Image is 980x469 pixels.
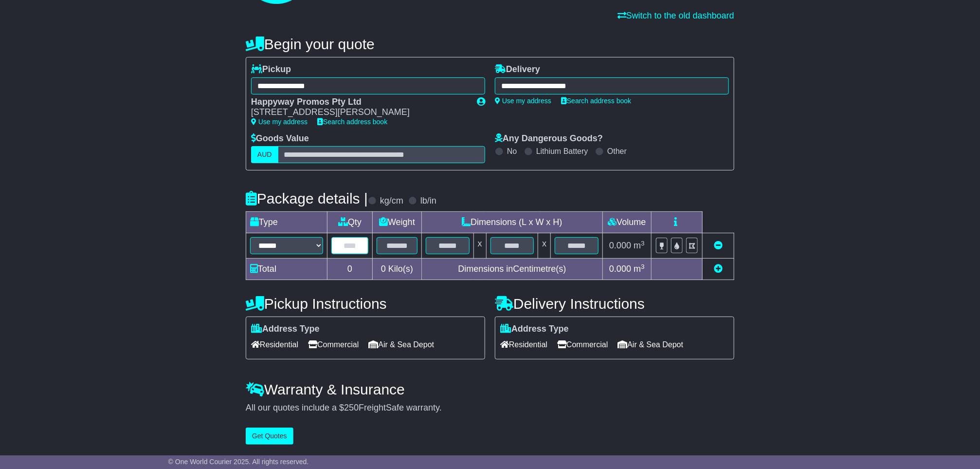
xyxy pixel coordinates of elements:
[251,337,298,352] span: Residential
[421,212,602,233] td: Dimensions (L x W x H)
[507,147,517,156] label: No
[251,146,278,163] label: AUD
[714,241,723,250] a: Remove this item
[618,337,684,352] span: Air & Sea Depot
[168,458,309,466] span: © One World Courier 2025. All rights reserved.
[246,428,293,445] button: Get Quotes
[373,259,422,280] td: Kilo(s)
[634,264,645,274] span: m
[495,133,603,144] label: Any Dangerous Goods?
[251,118,308,126] a: Use my address
[536,147,588,156] label: Lithium Battery
[602,212,651,233] td: Volume
[607,147,627,156] label: Other
[380,196,403,206] label: kg/cm
[609,264,631,274] span: 0.000
[500,337,547,352] span: Residential
[251,107,467,118] div: [STREET_ADDRESS][PERSON_NAME]
[381,264,386,274] span: 0
[641,240,645,247] sup: 3
[251,64,291,75] label: Pickup
[421,259,602,280] td: Dimensions in Centimetre(s)
[327,259,373,280] td: 0
[246,403,734,413] div: All our quotes include a $ FreightSafe warranty.
[246,212,327,233] td: Type
[420,196,436,206] label: lb/in
[373,212,422,233] td: Weight
[246,381,734,397] h4: Warranty & Insurance
[500,324,569,335] label: Address Type
[561,97,631,105] a: Search address book
[495,97,551,105] a: Use my address
[495,64,540,75] label: Delivery
[473,233,486,259] td: x
[634,241,645,250] span: m
[246,36,734,52] h4: Begin your quote
[714,264,723,274] a: Add new item
[327,212,373,233] td: Qty
[617,11,734,20] a: Switch to the old dashboard
[251,97,467,108] div: Happyway Promos Pty Ltd
[246,259,327,280] td: Total
[641,263,645,270] sup: 3
[251,324,320,335] label: Address Type
[251,133,309,144] label: Goods Value
[308,337,359,352] span: Commercial
[557,337,608,352] span: Commercial
[609,241,631,250] span: 0.000
[369,337,435,352] span: Air & Sea Depot
[246,296,485,312] h4: Pickup Instructions
[538,233,551,259] td: x
[246,190,368,206] h4: Package details |
[344,403,359,413] span: 250
[495,296,734,312] h4: Delivery Instructions
[317,118,387,126] a: Search address book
